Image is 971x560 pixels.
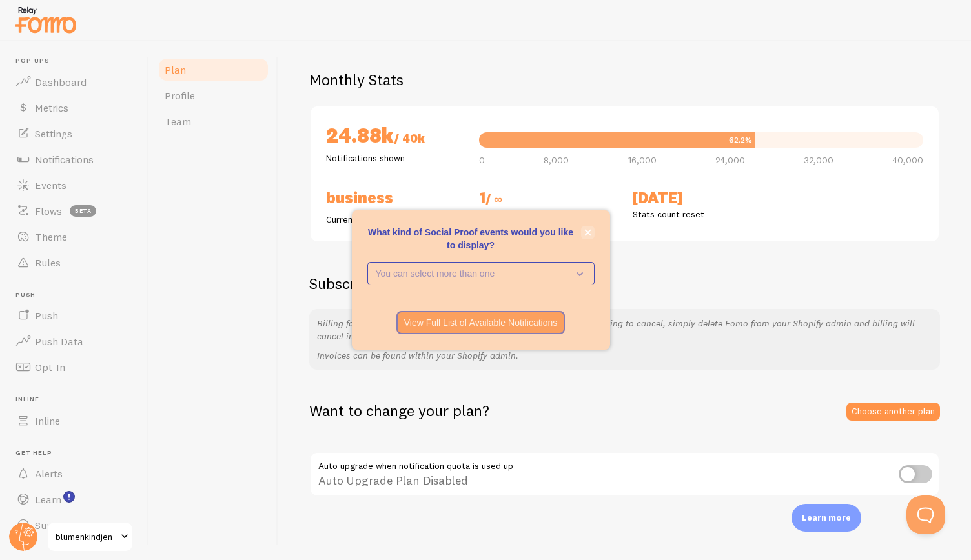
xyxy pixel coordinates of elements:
a: Alerts [8,461,141,486]
button: View Full List of Available Notifications [396,311,566,334]
span: 32,000 [804,155,833,165]
a: Notifications [8,146,141,172]
a: Opt-In [8,354,141,380]
span: 40,000 [892,155,923,165]
span: Alerts [35,467,63,480]
a: Theme [8,224,141,250]
button: You can select more than one [367,262,595,285]
a: Inline [8,408,141,434]
p: Invoices can be found within your Shopify admin. [317,349,932,362]
a: Events [8,172,141,198]
svg: <p>Watch New Feature Tutorials!</p> [63,491,75,503]
a: Metrics [8,95,141,121]
div: What kind of Social Proof events would you like to display? [352,210,610,350]
span: Settings [35,127,72,140]
a: Support [8,512,141,538]
span: 24,000 [715,155,745,165]
span: Get Help [15,449,141,457]
span: 0 [479,155,485,165]
a: Dashboard [8,69,141,95]
img: fomo-relay-logo-orange.svg [14,3,78,36]
p: You can select more than one [376,267,568,280]
span: beta [70,205,96,217]
h2: Monthly Stats [309,70,940,90]
a: blumenkindjen [46,521,134,552]
a: Rules [8,250,141,275]
h2: [DATE] [633,188,770,208]
h2: Want to change your plan? [309,401,489,421]
a: Push Data [8,328,141,354]
span: Flows [35,205,62,217]
p: View Full List of Available Notifications [404,316,558,329]
span: Support [35,519,73,532]
h2: 24.88k [326,122,464,152]
span: Rules [35,256,61,269]
p: Learn more [802,512,851,524]
a: Settings [8,121,141,146]
span: Push Data [35,335,83,348]
p: What kind of Social Proof events would you like to display? [367,226,595,252]
span: Push [35,309,58,322]
div: Learn more [792,504,861,532]
a: Plan [157,57,270,83]
span: / ∞ [486,192,502,206]
span: Plan [165,63,186,76]
span: Opt-In [35,361,65,374]
a: Choose another plan [846,403,940,421]
a: Push [8,303,141,328]
p: Current plan [326,213,464,226]
span: 16,000 [628,155,657,165]
div: 62.2% [729,136,752,144]
span: 8,000 [544,155,569,165]
span: Metrics [35,101,68,114]
p: Sites [479,210,617,223]
h2: Subscription Billing [309,274,940,294]
iframe: Help Scout Beacon - Open [906,495,945,534]
span: Push [15,291,141,299]
a: Team [157,108,270,134]
a: Profile [157,83,270,108]
h2: Business [326,188,464,208]
span: Learn [35,493,61,506]
span: Inline [35,414,60,427]
span: / 40k [394,131,425,146]
span: Theme [35,230,67,243]
span: Profile [165,89,195,102]
button: close, [581,226,595,239]
span: Dashboard [35,75,87,88]
a: Learn [8,486,141,512]
p: Stats count reset [633,208,770,221]
p: Billing for your Fomo subscription is handled by Shopify. If you are looking to cancel, simply de... [317,317,932,343]
span: Notifications [35,153,94,166]
span: Pop-ups [15,57,141,65]
span: blumenkindjen [56,529,117,545]
div: Auto Upgrade Plan Disabled [309,452,940,499]
a: Flows beta [8,198,141,224]
p: Notifications shown [326,152,464,165]
h2: 1 [479,188,617,210]
span: Inline [15,395,141,404]
span: Team [165,115,191,128]
span: Events [35,179,66,192]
